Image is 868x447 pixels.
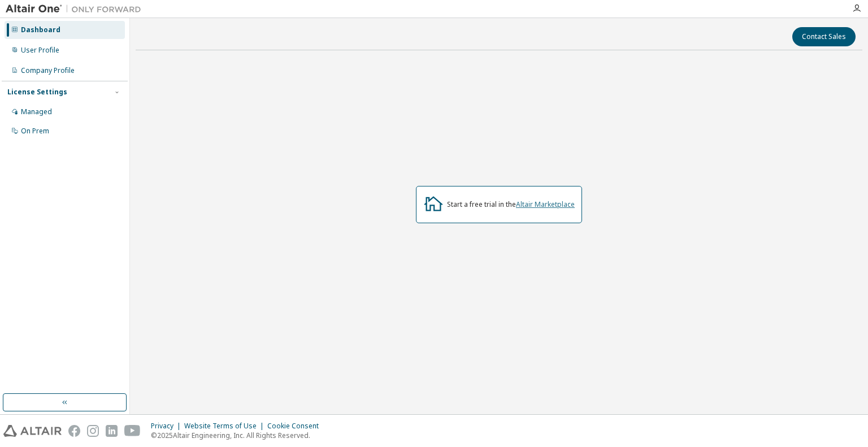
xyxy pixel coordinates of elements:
img: Altair One [6,3,147,15]
img: youtube.svg [124,425,141,437]
div: Dashboard [21,25,60,34]
div: Start a free trial in the [447,200,575,209]
button: Contact Sales [792,27,856,46]
div: Cookie Consent [267,422,325,431]
p: © 2025 Altair Engineering, Inc. All Rights Reserved. [151,431,325,440]
div: License Settings [7,88,67,97]
div: Managed [21,107,52,116]
div: On Prem [21,127,49,136]
div: Website Terms of Use [184,422,267,431]
img: linkedin.svg [106,425,118,437]
div: User Profile [21,46,59,55]
img: facebook.svg [68,425,80,437]
a: Altair Marketplace [516,199,575,209]
img: altair_logo.svg [3,425,62,437]
div: Privacy [151,422,184,431]
img: instagram.svg [87,425,99,437]
div: Company Profile [21,66,75,75]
